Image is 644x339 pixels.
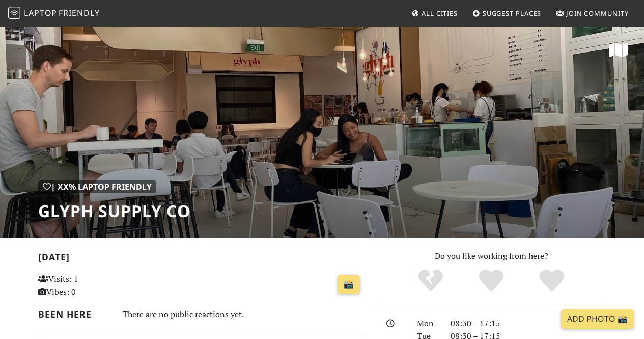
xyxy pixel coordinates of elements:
div: There are no public reactions yet. [123,307,365,322]
a: All Cities [407,4,462,22]
div: Mon [411,317,444,330]
img: LaptopFriendly [8,7,20,19]
a: Join Community [552,4,633,22]
div: | XX% Laptop Friendly [38,180,156,194]
h2: Been here [38,309,110,320]
div: 08:30 – 17:15 [444,317,612,330]
p: Visits: 1 Vibes: 0 [38,273,139,299]
p: Do you like working from here? [377,250,606,263]
span: All Cities [422,9,458,18]
h2: [DATE] [38,252,365,267]
a: 📸 [338,275,360,294]
div: No [401,268,461,294]
span: Suggest Places [483,9,542,18]
a: Add Photo 📸 [561,309,634,329]
div: Yes [461,268,522,294]
span: Friendly [59,7,99,18]
a: Suggest Places [468,4,546,22]
span: Join Community [566,9,629,18]
a: LaptopFriendly LaptopFriendly [8,5,100,22]
div: Definitely! [521,268,582,294]
span: Laptop [24,7,57,18]
h1: Glyph Supply Co [38,201,190,221]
